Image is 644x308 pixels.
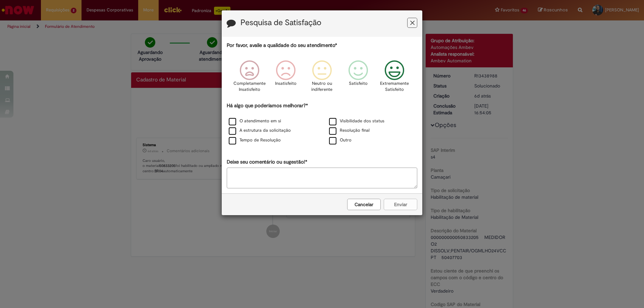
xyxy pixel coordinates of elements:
[329,137,352,143] label: Outro
[377,55,412,101] div: Extremamente Satisfeito
[233,80,266,93] p: Completamente Insatisfeito
[240,18,321,27] label: Pesquisa de Satisfação
[329,118,384,124] label: Visibilidade dos status
[229,127,291,134] label: A estrutura da solicitação
[232,55,266,101] div: Completamente Insatisfeito
[310,80,334,93] p: Neutro ou indiferente
[227,102,417,145] div: Há algo que poderíamos melhorar?*
[329,127,370,134] label: Resolução final
[269,55,303,101] div: Insatisfeito
[229,137,281,143] label: Tempo de Resolução
[275,80,297,87] p: Insatisfeito
[380,80,409,93] p: Extremamente Satisfeito
[227,42,337,49] label: Por favor, avalie a qualidade do seu atendimento*
[229,118,281,124] label: O atendimento em si
[341,55,375,101] div: Satisfeito
[347,199,381,210] button: Cancelar
[305,55,339,101] div: Neutro ou indiferente
[349,80,368,87] p: Satisfeito
[227,159,307,166] label: Deixe seu comentário ou sugestão!*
